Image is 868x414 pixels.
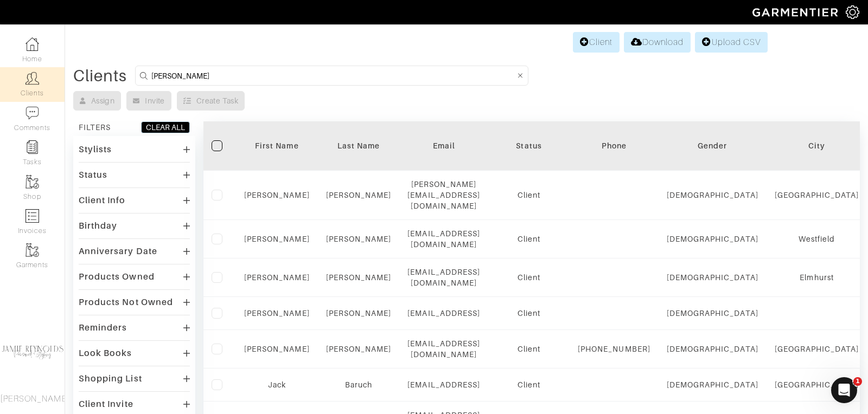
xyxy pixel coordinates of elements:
div: CLEAR ALL [146,122,185,133]
div: Email [407,140,480,151]
div: [DEMOGRAPHIC_DATA] [667,344,758,354]
div: Products Not Owned [79,297,173,308]
img: orders-icon-0abe47150d42831381b5fb84f609e132dff9fe21cb692f30cb5eec754e2cba89.png [25,209,39,223]
div: Birthday [79,221,117,231]
th: Toggle SortBy [659,121,767,171]
a: [PERSON_NAME] [244,309,310,318]
a: Client [573,32,620,53]
div: First Name [244,140,310,151]
img: dashboard-icon-dbcd8f5a0b271acd01030246c82b418ddd0df26cd7fceb0bd07c9910d44c42f6.png [25,37,39,51]
a: Jack [268,380,286,389]
a: [PERSON_NAME] [326,235,392,243]
img: garmentier-logo-header-white-b43fb05a5012e4ada735d5af1a66efaba907eab6374d6393d1fbf88cb4ef424d.png [747,3,846,22]
img: comment-icon-a0a6a9ef722e966f86d9cbdc48e553b5cf19dbc54f86b18d962a5391bc8f6eb6.png [25,106,39,120]
a: [PERSON_NAME] [326,191,392,199]
input: Search by name, email, phone, city, or state [151,69,515,82]
div: Client Info [79,195,126,206]
div: [DEMOGRAPHIC_DATA] [667,308,758,319]
div: [GEOGRAPHIC_DATA] [775,344,859,354]
div: Client Invite [79,399,133,410]
div: [PERSON_NAME][EMAIL_ADDRESS][DOMAIN_NAME] [407,179,480,211]
div: Reminders [79,322,127,333]
div: Client [496,379,561,390]
div: Elmhurst [775,272,859,283]
th: Toggle SortBy [488,121,570,171]
a: [PERSON_NAME] [244,345,310,353]
a: [PERSON_NAME] [244,191,310,199]
img: reminder-icon-8004d30b9f0a5d33ae49ab947aed9ed385cf756f9e5892f1edd6e32f2345188e.png [25,140,39,154]
div: Products Owned [79,271,155,282]
div: Westfield [775,234,859,244]
div: [PHONE_NUMBER] [578,344,650,354]
img: garments-icon-b7da505a4dc4fd61783c78ac3ca0ef83fa9d6f193b1c9dc38574b1d14d53ca28.png [25,243,39,257]
span: 1 [853,377,862,386]
div: Status [496,140,561,151]
div: [DEMOGRAPHIC_DATA] [667,272,758,283]
div: Shopping List [79,373,142,384]
a: [PERSON_NAME] [326,309,392,318]
a: [PERSON_NAME] [326,345,392,353]
iframe: Intercom live chat [831,377,857,403]
div: Last Name [326,140,392,151]
div: Status [79,170,107,180]
div: Anniversary Date [79,246,157,257]
a: [PERSON_NAME] [244,235,310,243]
div: Client [496,308,561,319]
div: Look Books [79,348,132,359]
div: [EMAIL_ADDRESS][DOMAIN_NAME] [407,338,480,360]
div: Client [496,190,561,200]
div: Client [496,234,561,244]
img: garments-icon-b7da505a4dc4fd61783c78ac3ca0ef83fa9d6f193b1c9dc38574b1d14d53ca28.png [25,175,39,189]
div: Client [496,272,561,283]
div: Gender [667,140,758,151]
div: [EMAIL_ADDRESS][DOMAIN_NAME] [407,267,480,288]
div: Stylists [79,144,112,155]
div: Clients [73,70,127,81]
th: Toggle SortBy [318,121,400,171]
div: [EMAIL_ADDRESS] [407,379,480,390]
div: [EMAIL_ADDRESS][DOMAIN_NAME] [407,228,480,250]
div: [GEOGRAPHIC_DATA] [775,379,859,390]
a: Download [624,32,691,53]
div: [GEOGRAPHIC_DATA] [775,190,859,200]
button: CLEAR ALL [141,121,190,133]
a: Upload CSV [695,32,768,53]
a: Baruch [345,380,372,389]
div: Client [496,344,561,354]
div: [DEMOGRAPHIC_DATA] [667,234,758,244]
div: [DEMOGRAPHIC_DATA] [667,379,758,390]
div: City [775,140,859,151]
div: [DEMOGRAPHIC_DATA] [667,190,758,200]
th: Toggle SortBy [236,121,318,171]
a: [PERSON_NAME] [244,273,310,282]
a: [PERSON_NAME] [326,273,392,282]
img: clients-icon-6bae9207a08558b7cb47a8932f037763ab4055f8c8b6bfacd5dc20c3e0201464.png [25,72,39,85]
img: gear-icon-white-bd11855cb880d31180b6d7d6211b90ccbf57a29d726f0c71d8c61bd08dd39cc2.png [846,5,859,19]
div: Phone [578,140,650,151]
div: [EMAIL_ADDRESS] [407,308,480,319]
div: FILTERS [79,122,111,133]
